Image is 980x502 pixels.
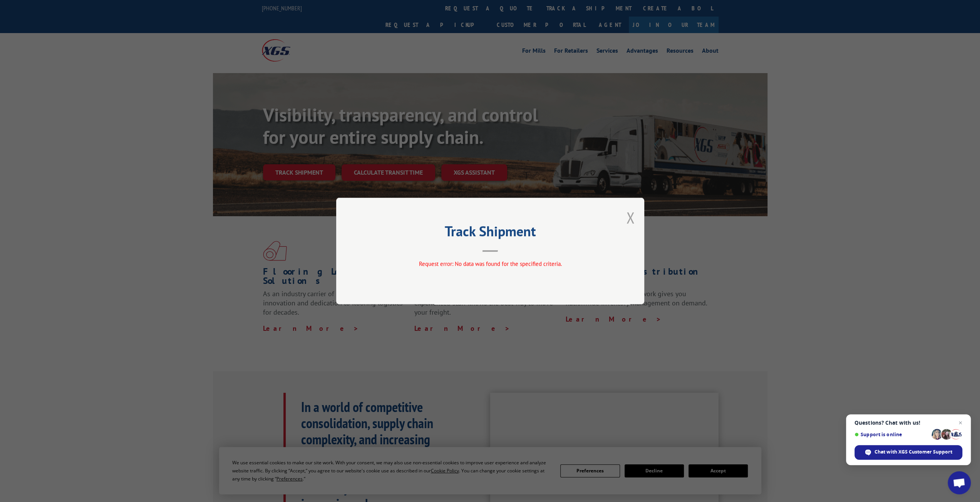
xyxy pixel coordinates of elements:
span: Chat with XGS Customer Support [874,449,952,455]
div: Chat with XGS Customer Support [854,445,962,460]
span: Questions? Chat with us! [854,420,962,426]
div: Open chat [948,471,971,494]
span: Support is online [854,432,929,437]
h2: Track Shipment [375,226,606,240]
button: Close modal [626,207,635,228]
span: Request error: No data was found for the specified criteria. [419,260,561,267]
span: Close chat [956,418,965,427]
